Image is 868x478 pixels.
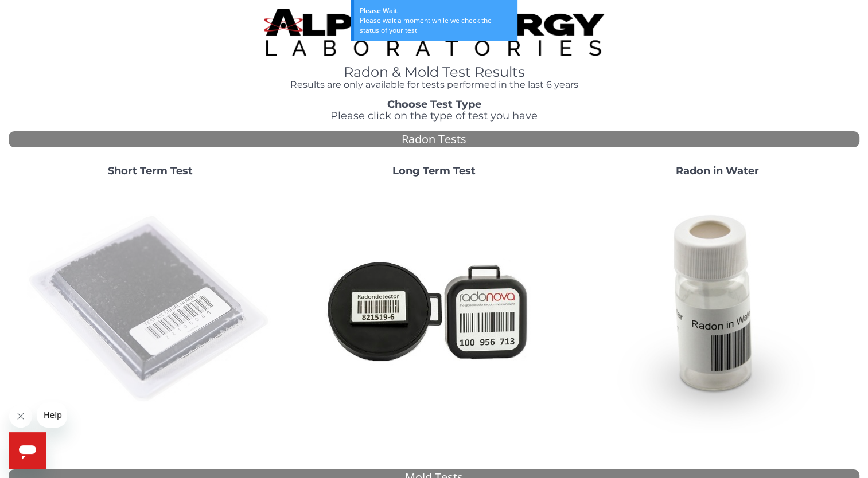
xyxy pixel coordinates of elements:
[387,98,481,111] strong: Choose Test Type
[9,432,46,469] iframe: Button to launch messaging window
[360,15,512,35] div: Please wait a moment while we check the status of your test
[9,131,859,148] div: Radon Tests
[9,405,32,428] iframe: Close message
[264,80,604,90] h4: Results are only available for tests performed in the last 6 years
[360,6,512,15] div: Please Wait
[37,402,67,428] iframe: Message from company
[392,164,476,177] strong: Long Term Test
[264,9,604,56] img: TightCrop.jpg
[108,164,193,177] strong: Short Term Test
[594,186,841,433] img: RadoninWater.jpg
[27,186,274,433] img: ShortTerm.jpg
[310,186,557,433] img: Radtrak2vsRadtrak3.jpg
[264,65,604,80] h1: Radon & Mold Test Results
[330,109,538,122] span: Please click on the type of test you have
[676,164,759,177] strong: Radon in Water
